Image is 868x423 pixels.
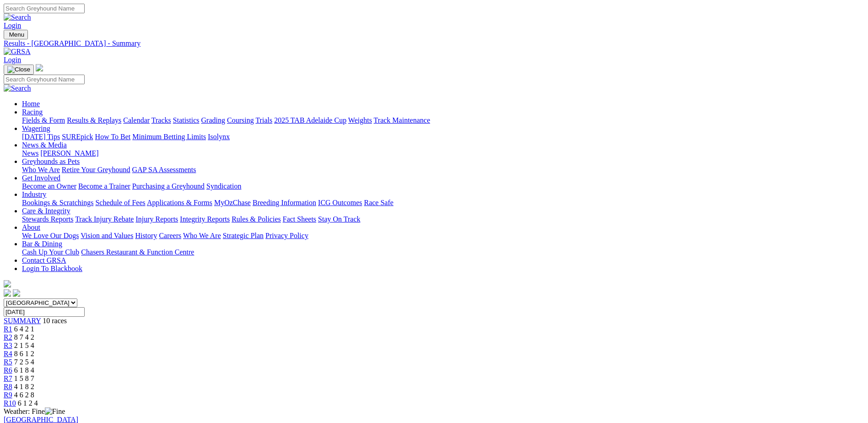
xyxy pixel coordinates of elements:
a: Tracks [151,116,171,124]
a: R1 [4,325,12,333]
a: Results - [GEOGRAPHIC_DATA] - Summary [4,39,864,48]
span: 6 1 2 4 [18,399,38,407]
a: Strategic Plan [223,232,264,239]
a: Minimum Betting Limits [132,133,206,141]
a: Fields & Form [22,116,65,124]
img: twitter.svg [13,289,20,297]
span: R2 [4,333,12,341]
a: R5 [4,358,12,366]
a: Login To Blackbook [22,265,82,272]
div: Industry [22,199,864,207]
a: Grading [201,116,225,124]
img: Close [7,66,30,73]
div: Wagering [22,133,864,141]
a: Isolynx [208,133,230,141]
a: Privacy Policy [265,232,308,239]
a: Contact GRSA [22,256,66,264]
a: Wagering [22,125,50,132]
a: News [22,149,38,157]
a: Weights [348,116,372,124]
input: Search [4,75,85,84]
span: Weather: Fine [4,407,65,415]
a: R9 [4,391,12,399]
a: Who We Are [183,232,221,239]
img: Fine [45,407,65,416]
a: Calendar [123,116,150,124]
a: SUREpick [62,133,93,141]
span: 4 1 8 2 [14,383,34,390]
a: Fact Sheets [283,215,316,223]
a: Get Involved [22,174,60,182]
a: Home [22,100,40,108]
a: Retire Your Greyhound [62,166,130,174]
a: Statistics [173,116,199,124]
span: 10 races [43,317,67,325]
a: Chasers Restaurant & Function Centre [81,248,194,256]
a: About [22,223,40,231]
a: Trials [255,116,272,124]
span: 6 1 8 4 [14,366,34,374]
span: 1 5 8 7 [14,374,34,382]
a: Bar & Dining [22,240,62,248]
a: Stay On Track [318,215,360,223]
a: ICG Outcomes [318,199,362,206]
a: GAP SA Assessments [132,166,196,174]
a: Become an Owner [22,182,76,190]
a: Bookings & Scratchings [22,199,93,206]
a: Login [4,22,21,29]
a: R8 [4,383,12,390]
div: Care & Integrity [22,215,864,223]
button: Toggle navigation [4,65,34,75]
img: Search [4,13,31,22]
a: R10 [4,399,16,407]
a: Become a Trainer [78,182,130,190]
a: 2025 TAB Adelaide Cup [274,116,346,124]
span: 6 4 2 1 [14,325,34,333]
img: logo-grsa-white.png [36,64,43,71]
span: 8 6 1 2 [14,350,34,358]
a: [PERSON_NAME] [40,149,98,157]
img: logo-grsa-white.png [4,280,11,287]
a: R3 [4,342,12,349]
a: Integrity Reports [180,215,230,223]
img: Search [4,84,31,92]
a: Industry [22,190,46,198]
a: News & Media [22,141,67,149]
a: Who We Are [22,166,60,174]
input: Select date [4,307,85,317]
a: Stewards Reports [22,215,73,223]
a: Login [4,56,21,64]
a: Rules & Policies [232,215,281,223]
a: Vision and Values [81,232,133,239]
a: Track Injury Rebate [75,215,134,223]
a: Race Safe [364,199,393,206]
a: Racing [22,108,43,116]
a: Injury Reports [135,215,178,223]
a: Coursing [227,116,254,124]
img: facebook.svg [4,289,11,297]
a: Track Maintenance [374,116,430,124]
a: We Love Our Dogs [22,232,79,239]
div: Racing [22,116,864,125]
button: Toggle navigation [4,30,28,39]
span: 2 1 5 4 [14,342,34,349]
a: R7 [4,374,12,382]
a: [DATE] Tips [22,133,60,141]
a: Care & Integrity [22,207,70,215]
a: Breeding Information [253,199,316,206]
span: R6 [4,366,12,374]
div: News & Media [22,149,864,157]
span: R4 [4,350,12,358]
a: SUMMARY [4,317,41,325]
div: Greyhounds as Pets [22,166,864,174]
a: Greyhounds as Pets [22,157,80,165]
a: MyOzChase [214,199,251,206]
